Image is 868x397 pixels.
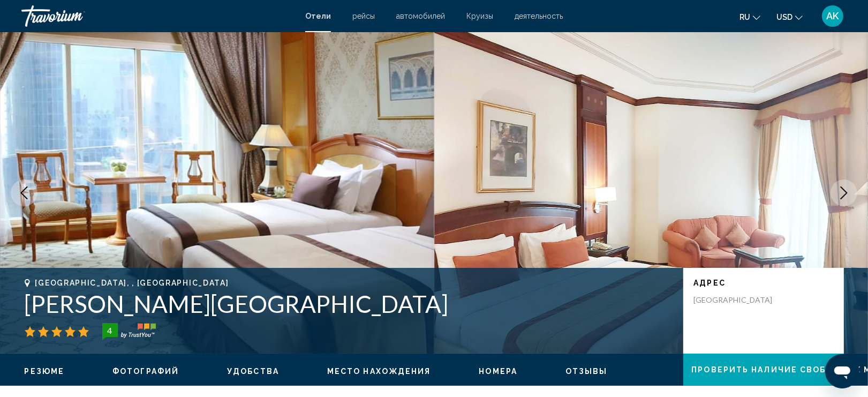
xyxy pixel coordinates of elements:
button: Отзывы [565,366,608,376]
button: Previous image [11,179,37,206]
p: адрес [694,279,833,287]
div: 4 [99,324,120,337]
a: Travorium [21,5,295,27]
span: Отзывы [565,367,608,376]
a: Круизы [466,12,493,20]
span: Место нахождения [327,367,431,376]
h1: [PERSON_NAME][GEOGRAPHIC_DATA] [25,290,673,318]
a: автомобилей [396,12,445,20]
button: Фотографий [112,366,179,376]
p: [GEOGRAPHIC_DATA] [694,295,780,305]
button: User Menu [819,5,847,27]
span: Фотографий [112,367,179,376]
span: USD [776,13,792,21]
span: ru [739,13,750,21]
a: Отели [305,12,331,20]
img: trustyou-badge-hor.svg [102,323,156,340]
button: Номера [479,366,518,376]
button: Change currency [776,9,803,25]
button: Change language [739,9,760,25]
span: AK [827,11,839,21]
button: Проверить наличие свободных мест [683,354,844,386]
button: Резюме [25,366,65,376]
a: рейсы [352,12,375,20]
iframe: Кнопка запуска окна обмена сообщениями [825,354,859,388]
span: Удобства [227,367,279,376]
span: Резюме [25,367,65,376]
span: Номера [479,367,518,376]
button: Удобства [227,366,279,376]
button: Место нахождения [327,366,431,376]
span: [GEOGRAPHIC_DATA], , [GEOGRAPHIC_DATA] [35,279,229,287]
button: Next image [831,179,857,206]
a: деятельность [515,12,563,20]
